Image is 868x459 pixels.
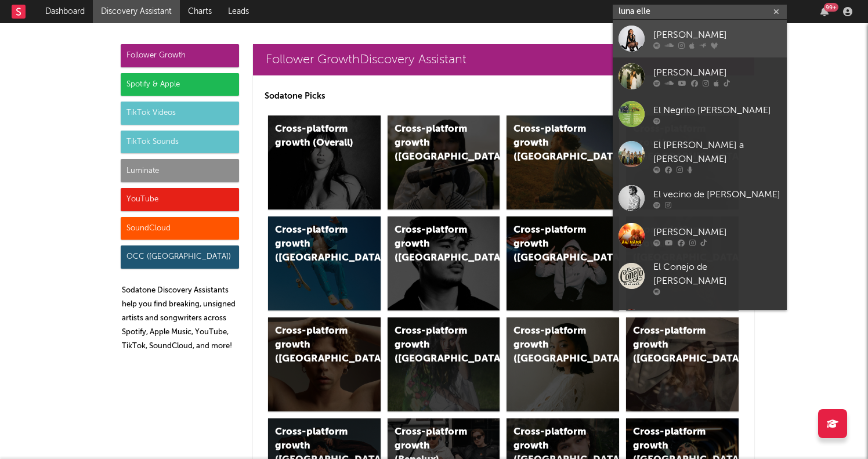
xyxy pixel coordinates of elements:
[395,223,473,265] div: Cross-platform growth ([GEOGRAPHIC_DATA])
[613,217,787,255] a: [PERSON_NAME]
[613,133,787,179] a: El [PERSON_NAME] a [PERSON_NAME]
[388,115,500,209] a: Cross-platform growth ([GEOGRAPHIC_DATA])
[253,44,754,75] a: Follower GrowthDiscovery Assistant
[265,89,743,103] p: Sodatone Picks
[513,324,592,366] div: Cross-platform growth ([GEOGRAPHIC_DATA])
[653,103,781,117] div: El Negrito [PERSON_NAME]
[121,131,239,154] div: TikTok Sounds
[121,188,239,211] div: YouTube
[633,324,712,366] div: Cross-platform growth ([GEOGRAPHIC_DATA])
[613,20,787,57] a: [PERSON_NAME]
[513,122,592,164] div: Cross-platform growth ([GEOGRAPHIC_DATA])
[653,307,781,335] div: El Guero [PERSON_NAME] Y Su Teclado
[122,284,239,353] p: Sodatone Discovery Assistants help you find breaking, unsigned artists and songwriters across Spo...
[395,324,473,366] div: Cross-platform growth ([GEOGRAPHIC_DATA])
[653,261,781,288] div: El Conejo de [PERSON_NAME]
[268,216,381,310] a: Cross-platform growth ([GEOGRAPHIC_DATA])
[275,324,354,366] div: Cross-platform growth ([GEOGRAPHIC_DATA])
[613,301,787,348] a: El Guero [PERSON_NAME] Y Su Teclado
[268,115,381,209] a: Cross-platform growth (Overall)
[275,223,354,265] div: Cross-platform growth ([GEOGRAPHIC_DATA])
[613,179,787,217] a: El vecino de [PERSON_NAME]
[507,317,619,411] a: Cross-platform growth ([GEOGRAPHIC_DATA])
[121,44,239,67] div: Follower Growth
[653,66,781,79] div: [PERSON_NAME]
[613,5,787,19] input: Search for artists
[275,122,354,150] div: Cross-platform growth (Overall)
[613,95,787,133] a: El Negrito [PERSON_NAME]
[513,223,592,265] div: Cross-platform growth ([GEOGRAPHIC_DATA]/GSA)
[653,139,781,167] div: El [PERSON_NAME] a [PERSON_NAME]
[824,3,838,12] div: 99 +
[121,217,239,240] div: SoundCloud
[626,317,739,411] a: Cross-platform growth ([GEOGRAPHIC_DATA])
[121,159,239,182] div: Luminate
[121,73,239,96] div: Spotify & Apple
[613,255,787,301] a: El Conejo de [PERSON_NAME]
[507,216,619,310] a: Cross-platform growth ([GEOGRAPHIC_DATA]/GSA)
[653,225,781,239] div: [PERSON_NAME]
[388,317,500,411] a: Cross-platform growth ([GEOGRAPHIC_DATA])
[507,115,619,209] a: Cross-platform growth ([GEOGRAPHIC_DATA])
[653,187,781,201] div: El vecino de [PERSON_NAME]
[121,245,239,269] div: OCC ([GEOGRAPHIC_DATA])
[820,7,829,16] button: 99+
[268,317,381,411] a: Cross-platform growth ([GEOGRAPHIC_DATA])
[395,122,473,164] div: Cross-platform growth ([GEOGRAPHIC_DATA])
[653,28,781,42] div: [PERSON_NAME]
[121,102,239,125] div: TikTok Videos
[388,216,500,310] a: Cross-platform growth ([GEOGRAPHIC_DATA])
[613,57,787,95] a: [PERSON_NAME]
